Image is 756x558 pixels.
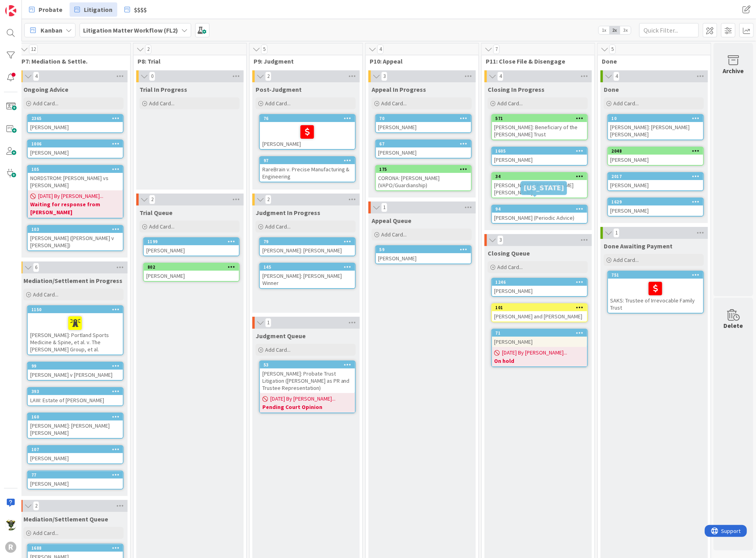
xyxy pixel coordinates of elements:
[31,389,123,394] div: 393
[83,26,178,34] b: Litigation Matter Workflow (FL2)
[28,166,123,173] div: 105
[376,166,471,173] div: 175
[723,66,744,76] div: Archive
[607,271,704,314] a: 751SAKS: Trustee of Irrevocable Family Trust
[28,306,123,355] div: 1150[PERSON_NAME]: Portland Sports Medicine & Spine, et al. v. The [PERSON_NAME] Group, et al.
[260,271,355,288] div: [PERSON_NAME]: [PERSON_NAME] Winner
[488,249,530,257] span: Closing Queue
[17,1,36,11] span: Support
[492,329,587,347] div: 71[PERSON_NAME]
[27,362,124,381] a: 99[PERSON_NAME] v [PERSON_NAME]
[147,264,239,270] div: 802
[381,203,388,212] span: 1
[492,329,587,337] div: 71
[149,100,174,107] span: Add Card...
[31,472,123,478] div: 77
[264,239,355,244] div: 79
[259,156,356,182] a: 97RareBrain v. Precise Manufacturing & Engineering
[5,542,16,553] div: R
[608,205,703,216] div: [PERSON_NAME]
[380,116,471,121] div: 70
[5,5,16,16] img: Visit kanbanzone.com
[608,198,703,205] div: 1629
[620,26,631,34] span: 3x
[28,395,123,405] div: LAW: Estate of [PERSON_NAME]
[23,85,68,93] span: Ongoing Advice
[260,115,355,122] div: 76
[28,413,123,438] div: 160[PERSON_NAME]: [PERSON_NAME] [PERSON_NAME]
[496,330,587,336] div: 71
[31,447,123,452] div: 107
[497,235,504,245] span: 3
[264,158,355,163] div: 97
[608,173,703,190] div: 2017[PERSON_NAME]
[33,100,58,107] span: Add Card...
[149,72,155,81] span: 0
[144,263,239,271] div: 802
[491,329,588,367] a: 71[PERSON_NAME][DATE] By [PERSON_NAME]...On hold
[492,205,587,223] div: 94[PERSON_NAME] (Periodic Advice)
[612,174,703,179] div: 2017
[31,363,123,369] div: 99
[256,209,320,217] span: Judgment In Progress
[491,303,588,322] a: 101[PERSON_NAME] and [PERSON_NAME]
[599,26,609,34] span: 1x
[28,388,123,405] div: 393LAW: Estate of [PERSON_NAME]
[265,72,271,81] span: 2
[492,180,587,198] div: [PERSON_NAME]: [PERSON_NAME] [PERSON_NAME]
[502,349,568,357] span: [DATE] By [PERSON_NAME]...
[376,166,471,190] div: 175CORONA: [PERSON_NAME] (VAPO/Guardianship)
[28,226,123,233] div: 103
[28,479,123,489] div: [PERSON_NAME]
[492,304,587,322] div: 101[PERSON_NAME] and [PERSON_NAME]
[144,263,239,281] div: 802[PERSON_NAME]
[27,225,124,251] a: 103[PERSON_NAME] ([PERSON_NAME] v [PERSON_NAME])
[612,116,703,121] div: 10
[497,72,504,81] span: 4
[260,263,355,288] div: 145[PERSON_NAME]: [PERSON_NAME] Winner
[260,238,355,245] div: 79
[608,173,703,180] div: 2017
[496,116,587,121] div: 571
[28,147,123,158] div: [PERSON_NAME]
[28,166,123,190] div: 105NORDSTROM: [PERSON_NAME] vs [PERSON_NAME]
[31,307,123,312] div: 1150
[84,5,112,14] span: Litigation
[256,85,302,93] span: Post-Judgment
[613,72,620,81] span: 4
[381,100,407,107] span: Add Card...
[376,122,471,132] div: [PERSON_NAME]
[27,114,124,133] a: 2365[PERSON_NAME]
[608,271,703,279] div: 751
[144,238,239,245] div: 1199
[28,370,123,380] div: [PERSON_NAME] v [PERSON_NAME]
[608,147,703,165] div: 2048[PERSON_NAME]
[264,116,355,121] div: 76
[28,173,123,190] div: NORDSTROM: [PERSON_NAME] vs [PERSON_NAME]
[604,85,619,93] span: Done
[612,148,703,154] div: 2048
[724,321,743,330] div: Delete
[370,57,469,65] span: P10: Appeal
[27,139,124,159] a: 1006[PERSON_NAME]
[608,147,703,155] div: 2048
[23,515,108,523] span: Mediation/Settlement Queue
[496,148,587,154] div: 1605
[28,115,123,132] div: 2365[PERSON_NAME]
[492,337,587,347] div: [PERSON_NAME]
[608,115,703,139] div: 10[PERSON_NAME]: [PERSON_NAME] [PERSON_NAME]
[380,247,471,252] div: 59
[28,140,123,158] div: 1006[PERSON_NAME]
[28,413,123,420] div: 160
[260,157,355,182] div: 97RareBrain v. Precise Manufacturing & Engineering
[30,200,120,216] b: Waiting for response from [PERSON_NAME]
[608,115,703,122] div: 10
[492,279,587,286] div: 1246
[492,122,587,139] div: [PERSON_NAME]: Beneficiary of the [PERSON_NAME] Trust
[144,271,239,281] div: [PERSON_NAME]
[376,173,471,190] div: CORONA: [PERSON_NAME] (VAPO/Guardianship)
[260,157,355,164] div: 97
[134,5,147,14] span: $$$$
[492,279,587,296] div: 1246[PERSON_NAME]
[38,192,103,200] span: [DATE] By [PERSON_NAME]...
